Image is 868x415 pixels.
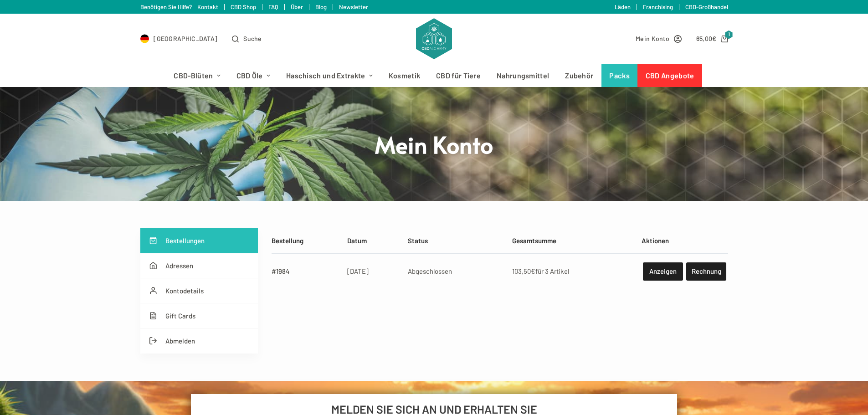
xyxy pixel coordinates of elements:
[636,33,669,44] span: Mein Konto
[272,236,303,245] span: Bestellung
[428,64,489,87] a: CBD für Tiere
[272,267,290,275] a: #1984
[686,262,726,281] a: Rechnung
[278,64,380,87] a: Haschisch und Extrakte
[489,64,557,87] a: Nahrungsmittel
[615,3,631,10] a: Läden
[416,18,452,59] img: CBD Alchemy
[140,278,258,303] a: Kontodetails
[380,64,428,87] a: Kosmetik
[228,64,278,87] a: CBD Öle
[557,64,601,87] a: Zubehör
[154,33,217,44] span: [GEOGRAPHIC_DATA]
[166,64,228,87] a: CBD-Blüten
[637,64,702,87] a: CBD Angebote
[140,34,149,43] img: DE Flag
[166,64,702,87] nav: Header-Menü
[696,33,728,44] a: Shopping cart
[140,3,218,10] a: Benötigen Sie Hilfe? Kontakt
[403,254,507,289] td: Abgeschlossen
[601,64,638,87] a: Packs
[408,236,428,245] span: Status
[140,228,258,253] a: Bestellungen
[347,267,369,275] time: [DATE]
[643,3,673,10] a: Franchising
[531,267,535,275] span: €
[712,35,716,42] span: €
[507,254,637,289] td: für 3 Artikel
[643,262,683,281] a: Anzeigen
[725,31,733,39] span: 1
[512,236,556,245] span: Gesamtsumme
[211,404,657,415] h6: MELDEN SIE SICH AN UND ERHALTEN SIE
[347,236,367,245] span: Datum
[243,33,262,44] span: Suche
[642,236,669,245] span: Aktionen
[232,33,262,44] button: Open search form
[685,3,728,10] a: CBD-Großhandel
[291,3,303,10] a: Über
[636,33,682,44] a: Mein Konto
[140,253,258,278] a: Adressen
[315,3,327,10] a: Blog
[268,3,278,10] a: FAQ
[140,328,258,354] a: Abmelden
[696,35,717,42] bdi: 65,00
[231,3,256,10] a: CBD Shop
[140,33,218,44] a: Select Country
[263,129,605,159] h1: Mein Konto
[339,3,368,10] a: Newsletter
[512,267,535,275] span: 103,50
[140,303,258,328] a: Gift Cards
